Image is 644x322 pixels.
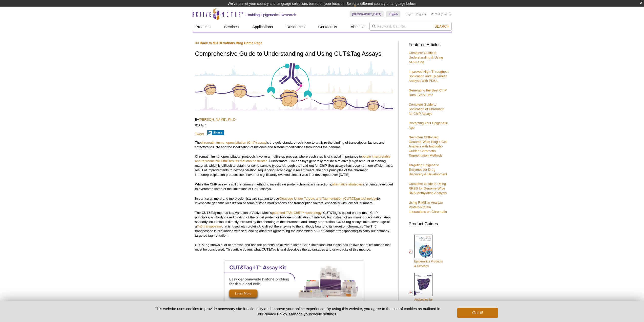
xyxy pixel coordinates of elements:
h1: Comprehensive Guide to Understanding and Using CUT&Tag Assays [195,50,393,58]
p: In particular, more and more scientists are starting to use to investigate genomic localization o... [195,196,393,205]
a: Tn5 transposase [197,224,222,228]
a: Products [193,22,214,32]
a: Applications [249,22,276,32]
p: CUT&Tag shows a lot of promise and has the potential to alleviate some ChIP limitations, but it a... [195,243,393,252]
a: Using RIME to Analyze Protein-Protein Interactions on Chromatin [409,201,447,214]
a: Improved High-Throughput Sonication and Epigenetic Analysis with PIXUL [409,70,449,83]
img: Epi_brochure_140604_cover_web_70x200 [414,235,432,258]
a: Generating the Best ChIP Data Every Time [409,88,447,97]
a: About Us [348,22,369,32]
li: | [414,11,414,17]
a: chromatin immunoprecipitation (ChIP) assay [201,141,266,144]
span: Epigenetics Products & Services [414,260,443,268]
a: Services [221,22,242,32]
button: cookie settings [311,312,336,316]
a: Tweet [195,132,204,136]
a: Login [405,12,412,16]
a: Contact Us [315,22,340,32]
li: (0 items) [431,11,452,17]
a: Cleavage Under Targets and Tagmentation (CUT&Tag) technology [279,197,377,200]
p: By [195,117,393,122]
a: [GEOGRAPHIC_DATA] [350,11,384,17]
a: Next-Gen ChIP-Seq: Genome-Wide Single-Cell Analysis with Antibody-Guided Chromatin Tagmentation M... [409,135,447,157]
a: Complete Guide to Using RRBS for Genome-Wide DNA Methylation Analysis [409,182,447,195]
button: Search [433,24,451,29]
h3: Featured Articles [409,43,449,47]
a: Resources [283,22,308,32]
p: The is the gold standard technique to analyze the binding of transcription factors and cofactors ... [195,140,393,149]
img: Abs_epi_2015_cover_web_70x200 [414,273,432,296]
a: Privacy Policy [263,312,287,316]
input: Keyword, Cat. No. [369,22,452,31]
button: Share [207,130,224,135]
a: Register [416,12,426,16]
button: Got it! [457,308,498,318]
p: The CUT&Tag method is a variation of Active Motif’s . CUT&Tag is based on the main ChIP principle... [195,211,393,238]
span: Antibodies for Epigenetics & Gene Regulation [414,298,437,311]
h3: Product Guides [409,219,449,226]
a: [PERSON_NAME], Ph.D. [199,118,237,121]
a: patented TAM-ChIP™ technology [272,211,321,215]
a: Epigenetics Products& Services [409,234,443,269]
p: This website uses cookies to provide necessary site functionality and improve your online experie... [146,306,449,317]
p: While the ChIP assay is still the primary method to investigate protein-chromatin interactions, a... [195,182,393,191]
h2: Enabling Epigenetics Research [246,13,296,17]
a: Antibodies forEpigenetics &Gene Regulation [409,272,437,312]
a: Complete Guide to Understanding & Using ATAC-Seq [409,51,443,64]
img: Antibody-Based Tagmentation Notes [195,61,393,111]
span: Search [434,24,449,28]
em: [DATE] [195,123,206,127]
a: alternative strategies [332,182,363,186]
a: Complete Guide to Sonication of Chromatin for ChIP Assays [409,103,444,116]
p: Chromatin immunoprecipitation protocols involve a multi-step process where each step is of crucia... [195,154,393,177]
img: Optimized CUT&Tag-IT Assay Kit [224,261,364,302]
a: << Back to MOTIFvations Blog Home Page [195,41,262,45]
a: Targeting Epigenetic Enzymes for Drug Discovery & Development [409,163,447,176]
a: English [386,11,400,17]
img: Change Here [354,4,367,16]
a: Reversing Your Epigenetic Age [409,121,448,129]
img: Your Cart [431,13,433,15]
a: Cart [431,12,440,16]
